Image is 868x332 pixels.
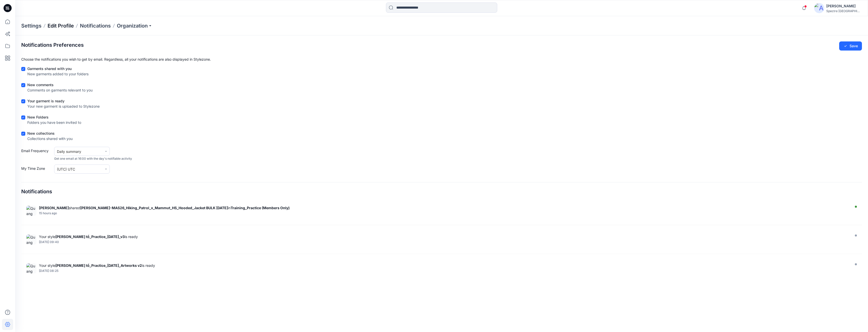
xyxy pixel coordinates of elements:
[39,240,849,244] div: Thursday, September 04, 2025 09:40
[39,206,69,210] strong: [PERSON_NAME]
[231,206,290,210] strong: Training_Practice (Members Only)
[27,131,73,136] div: New collections
[26,263,36,273] img: Quang tồ_Practice_4Sep2025
[57,149,100,154] div: Daily summary
[48,22,74,29] a: Edit Profile
[26,206,36,216] img: Quang Doan-MAS26_Hiking_Patrol_x_Mammut_HS_Hooded_Jacket BULK 18.9.25
[27,120,81,125] div: Folders you have been invited to
[27,87,93,93] div: Comments on garments relevant to you
[814,3,824,13] img: avatar
[21,42,84,48] h2: Notifications Preferences
[21,22,41,29] p: Settings
[826,3,862,9] div: [PERSON_NAME]
[826,9,862,13] div: Spectre [GEOGRAPHIC_DATA]
[26,234,36,245] img: Quang tồ_Practice_4Sep2025
[27,114,81,120] div: New Folders
[21,166,52,174] label: My Time Zone
[27,71,89,77] div: New garments added to your folders
[54,156,132,161] span: Get one email at 16:00 with the day's notifiable activity
[39,211,849,215] div: Friday, September 26, 2025 09:05
[27,98,100,104] div: Your garment is ready
[27,82,93,87] div: New comments
[27,104,100,109] div: Your new garment is uploaded to Stylezone
[39,269,849,273] div: Thursday, September 04, 2025 08:25
[21,148,52,161] label: Email Frequency
[55,263,142,268] strong: [PERSON_NAME] tồ_Practice_[DATE]_Artworks v2
[55,234,125,239] strong: [PERSON_NAME] tồ_Practice_[DATE]_v3
[57,167,100,172] div: (UTC) UTC
[39,206,849,210] div: shared in
[27,136,73,141] div: Collections shared with you
[27,66,89,71] div: Garments shared with you
[839,41,862,51] button: Save
[39,234,849,239] div: Your style is ready
[21,57,862,62] p: Choose the notifications you wish to get by email. Regardless, all your notifications are also di...
[39,263,849,268] div: Your style is ready
[80,206,228,210] strong: [PERSON_NAME]-MAS26_Hiking_Patrol_x_Mammut_HS_Hooded_Jacket BULK [DATE]
[80,22,111,29] a: Notifications
[21,188,52,195] h4: Notifications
